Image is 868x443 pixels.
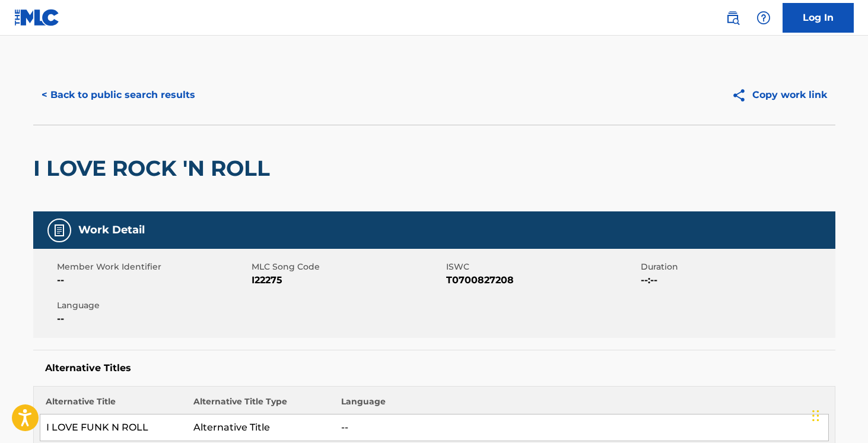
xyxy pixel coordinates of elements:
[809,386,868,443] iframe: Chat Widget
[783,3,854,33] a: Log In
[335,414,828,441] td: --
[335,395,828,414] th: Language
[40,395,187,414] th: Alternative Title
[721,6,745,30] a: Public Search
[33,155,276,182] h2: I LOVE ROCK 'N ROLL
[756,11,771,25] img: help
[78,223,145,237] h5: Work Detail
[57,299,249,312] span: Language
[45,362,824,374] h5: Alternative Titles
[446,273,638,287] span: T0700827208
[14,9,60,26] img: MLC Logo
[57,312,249,326] span: --
[726,11,740,25] img: search
[252,273,443,287] span: I22275
[33,80,204,110] button: < Back to public search results
[641,273,832,287] span: --:--
[723,80,835,110] button: Copy work link
[732,88,752,103] img: Copy work link
[812,398,819,433] div: Drag
[252,261,443,273] span: MLC Song Code
[187,395,335,414] th: Alternative Title Type
[57,273,249,287] span: --
[187,414,335,441] td: Alternative Title
[40,414,187,441] td: I LOVE FUNK N ROLL
[52,223,66,238] img: Work Detail
[641,261,832,273] span: Duration
[752,6,775,30] div: Help
[446,261,638,273] span: ISWC
[57,261,249,273] span: Member Work Identifier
